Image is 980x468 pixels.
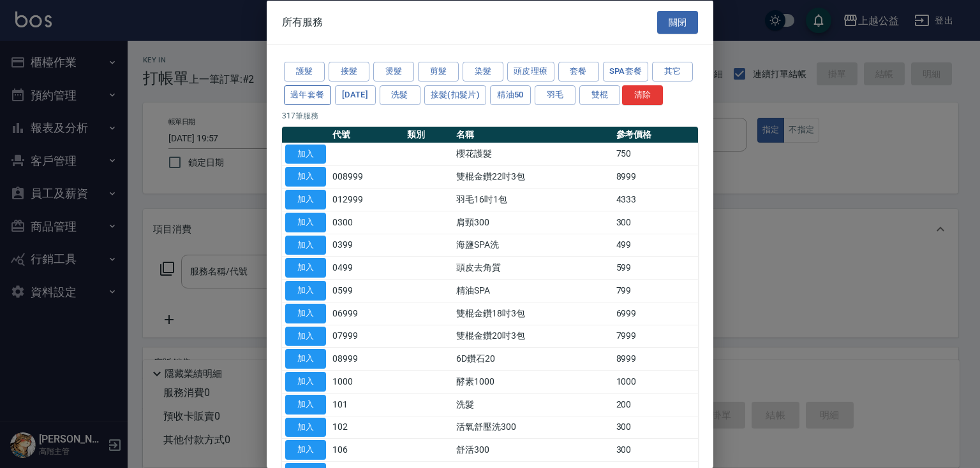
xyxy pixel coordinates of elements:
[329,256,404,279] td: 0499
[284,85,331,104] button: 過年套餐
[373,62,414,82] button: 燙髮
[329,370,404,393] td: 1000
[613,416,699,439] td: 300
[285,394,326,414] button: 加入
[282,15,323,28] span: 所有服務
[285,167,326,187] button: 加入
[613,347,699,370] td: 8999
[490,85,531,104] button: 精油50
[329,393,404,416] td: 101
[285,417,326,437] button: 加入
[282,110,698,121] p: 317 筆服務
[329,416,404,439] td: 102
[329,188,404,211] td: 012999
[285,281,326,301] button: 加入
[424,85,487,104] button: 接髮(扣髮片)
[418,62,459,82] button: 剪髮
[613,370,699,393] td: 1000
[329,62,369,82] button: 接髮
[652,62,693,82] button: 其它
[535,85,575,104] button: 羽毛
[285,440,326,460] button: 加入
[453,211,613,234] td: 肩頸300
[613,393,699,416] td: 200
[613,143,699,166] td: 750
[453,302,613,325] td: 雙棍金鑽18吋3包
[285,303,326,323] button: 加入
[613,211,699,234] td: 300
[579,85,620,104] button: 雙棍
[463,62,503,82] button: 染髮
[380,85,420,104] button: 洗髮
[453,279,613,302] td: 精油SPA
[285,258,326,278] button: 加入
[507,62,554,82] button: 頭皮理療
[453,234,613,257] td: 海鹽SPA洗
[613,256,699,279] td: 599
[285,235,326,255] button: 加入
[613,126,699,143] th: 參考價格
[453,165,613,188] td: 雙棍金鑽22吋3包
[329,234,404,257] td: 0399
[285,212,326,232] button: 加入
[329,302,404,325] td: 06999
[558,62,599,82] button: 套餐
[329,325,404,348] td: 07999
[603,62,649,82] button: SPA套餐
[329,211,404,234] td: 0300
[622,85,663,104] button: 清除
[453,256,613,279] td: 頭皮去角質
[657,10,698,34] button: 關閉
[453,370,613,393] td: 酵素1000
[329,438,404,461] td: 106
[613,234,699,257] td: 499
[613,302,699,325] td: 6999
[404,126,453,143] th: 類別
[453,188,613,211] td: 羽毛16吋1包
[453,393,613,416] td: 洗髮
[453,347,613,370] td: 6D鑽石20
[329,126,404,143] th: 代號
[329,347,404,370] td: 08999
[613,438,699,461] td: 300
[329,165,404,188] td: 008999
[335,85,376,104] button: [DATE]
[285,372,326,392] button: 加入
[284,62,325,82] button: 護髮
[453,416,613,439] td: 活氧舒壓洗300
[613,325,699,348] td: 7999
[453,126,613,143] th: 名稱
[613,279,699,302] td: 799
[453,143,613,166] td: 櫻花護髮
[285,144,326,164] button: 加入
[613,188,699,211] td: 4333
[453,438,613,461] td: 舒活300
[285,326,326,346] button: 加入
[453,325,613,348] td: 雙棍金鑽20吋3包
[329,279,404,302] td: 0599
[285,349,326,369] button: 加入
[285,190,326,209] button: 加入
[613,165,699,188] td: 8999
